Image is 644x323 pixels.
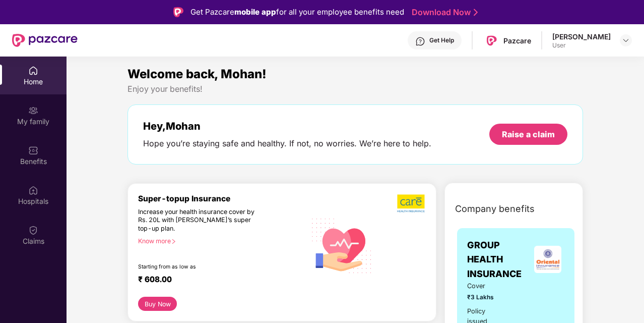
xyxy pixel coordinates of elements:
img: New Pazcare Logo [12,34,78,47]
img: svg+xml;base64,PHN2ZyBpZD0iSG9tZSIgeG1sbnM9Imh0dHA6Ly93d3cudzMub3JnLzIwMDAvc3ZnIiB3aWR0aD0iMjAiIG... [28,66,38,76]
img: svg+xml;base64,PHN2ZyBpZD0iQmVuZWZpdHMiIHhtbG5zPSJodHRwOi8vd3d3LnczLm9yZy8yMDAwL3N2ZyIgd2lkdGg9Ij... [28,145,38,155]
div: Enjoy your benefits! [127,84,583,94]
span: right [171,239,176,244]
div: Super-topup Insurance [138,194,306,203]
img: Pazcare_Logo.png [484,33,499,48]
button: Buy Now [138,297,177,311]
div: User [552,41,611,49]
span: Company benefits [455,202,535,216]
div: Know more [138,237,300,244]
span: GROUP HEALTH INSURANCE [467,238,531,281]
div: Raise a claim [502,129,555,140]
strong: mobile app [234,7,276,17]
img: svg+xml;base64,PHN2ZyBpZD0iSG9zcGl0YWxzIiB4bWxucz0iaHR0cDovL3d3dy53My5vcmcvMjAwMC9zdmciIHdpZHRoPS... [28,185,38,195]
img: b5dec4f62d2307b9de63beb79f102df3.png [397,194,426,213]
span: Cover [467,281,504,291]
span: Welcome back, Mohan! [127,67,267,81]
span: ₹3 Lakhs [467,293,504,302]
div: Get Pazcare for all your employee benefits need [190,6,404,18]
img: Logo [173,7,183,17]
img: Stroke [474,7,478,18]
div: Hope you’re staying safe and healthy. If not, no worries. We’re here to help. [143,138,431,149]
img: svg+xml;base64,PHN2ZyB4bWxucz0iaHR0cDovL3d3dy53My5vcmcvMjAwMC9zdmciIHhtbG5zOnhsaW5rPSJodHRwOi8vd3... [306,208,378,282]
img: svg+xml;base64,PHN2ZyBpZD0iSGVscC0zMngzMiIgeG1sbnM9Imh0dHA6Ly93d3cudzMub3JnLzIwMDAvc3ZnIiB3aWR0aD... [415,36,425,46]
div: Get Help [429,36,454,44]
div: [PERSON_NAME] [552,32,611,41]
div: Hey, Mohan [143,120,431,132]
a: Download Now [412,7,475,18]
div: Pazcare [503,36,531,45]
div: ₹ 608.00 [138,275,296,287]
img: svg+xml;base64,PHN2ZyBpZD0iRHJvcGRvd24tMzJ4MzIiIHhtbG5zPSJodHRwOi8vd3d3LnczLm9yZy8yMDAwL3N2ZyIgd2... [622,36,630,44]
img: insurerLogo [534,246,561,273]
div: Starting from as low as [138,263,263,271]
img: svg+xml;base64,PHN2ZyB3aWR0aD0iMjAiIGhlaWdodD0iMjAiIHZpZXdCb3g9IjAgMCAyMCAyMCIgZmlsbD0ibm9uZSIgeG... [28,105,38,116]
div: Increase your health insurance cover by Rs. 20L with [PERSON_NAME]’s super top-up plan. [138,208,263,233]
img: svg+xml;base64,PHN2ZyBpZD0iQ2xhaW0iIHhtbG5zPSJodHRwOi8vd3d3LnczLm9yZy8yMDAwL3N2ZyIgd2lkdGg9IjIwIi... [28,225,38,235]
